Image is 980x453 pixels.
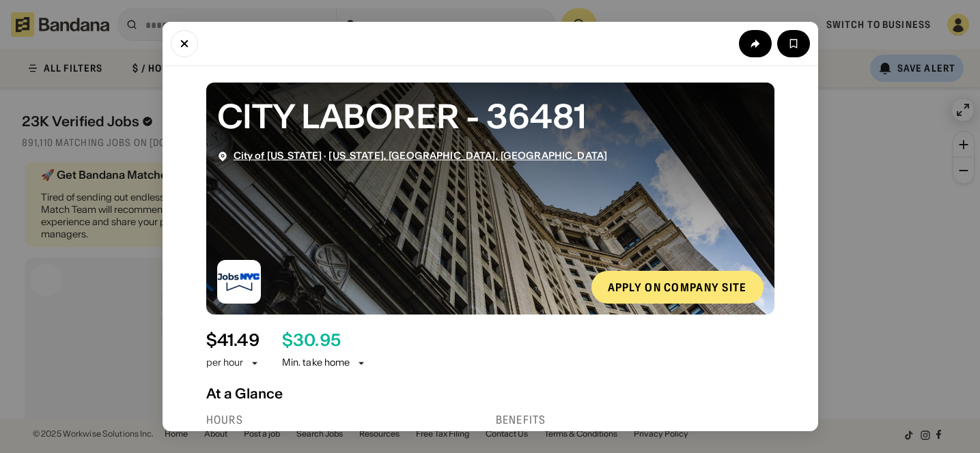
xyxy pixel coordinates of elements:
[328,149,607,162] a: [US_STATE], [GEOGRAPHIC_DATA], [GEOGRAPHIC_DATA]
[282,331,341,351] div: $ 30.95
[217,260,261,304] img: City of New York logo
[171,30,198,57] button: Close
[591,271,764,304] a: Apply on company site
[206,385,774,402] div: At a Glance
[496,413,774,427] div: Benefits
[234,149,322,162] a: City of [US_STATE]
[206,331,260,351] div: $ 41.49
[511,430,602,443] div: Health insurance
[206,430,485,443] div: Full-time
[608,282,747,293] div: Apply on company site
[206,413,485,427] div: Hours
[234,150,608,162] div: ·
[217,93,764,139] div: CITY LABORER - 36481
[282,356,367,370] div: Min. take home
[206,356,244,370] div: per hour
